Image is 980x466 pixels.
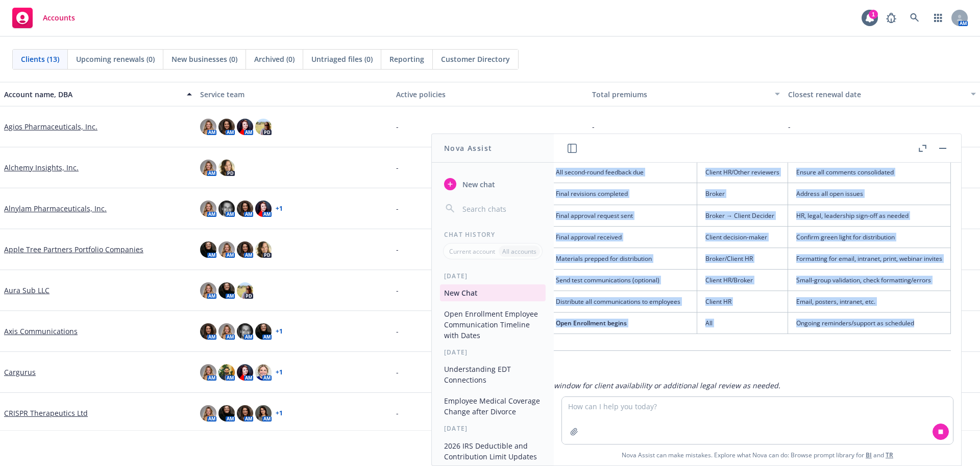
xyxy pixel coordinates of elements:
[4,285,50,296] a: Aura Sub LLC
[548,162,697,183] td: All second-round feedback due
[276,206,283,212] a: + 1
[502,247,536,256] p: All accounts
[4,89,181,100] div: Account name, DBA
[788,205,951,226] td: HR, legal, leadership sign-off as needed
[200,364,216,381] img: photo
[788,226,951,248] td: Confirm green light for distribution
[548,248,697,269] td: Materials prepped for distribution
[311,54,373,64] span: Untriaged files (0)
[784,82,980,106] button: Closest renewal date
[396,285,399,296] span: -
[200,119,216,135] img: photo
[788,248,951,269] td: Formatting for email, intranet, print, webinar invites
[4,326,78,337] a: Axis Communications
[881,8,901,28] a: Report a Bug
[200,323,216,340] img: photo
[200,201,216,217] img: photo
[392,82,588,106] button: Active policies
[396,244,399,255] span: -
[556,319,627,327] span: Open Enrollment begins
[200,241,216,258] img: photo
[788,121,791,132] span: -
[440,305,546,344] button: Open Enrollment Employee Communication Timeline with Dates
[237,323,253,340] img: photo
[396,89,584,100] div: Active policies
[548,205,697,226] td: Final approval request sent
[76,54,155,64] span: Upcoming renewals (0)
[255,323,272,340] img: photo
[548,291,697,313] td: Distribute all communications to employees
[396,121,399,132] span: -
[200,282,216,299] img: photo
[440,437,546,465] button: 2026 IRS Deductible and Contribution Limit Updates
[255,405,272,421] img: photo
[432,230,554,239] div: Chat History
[440,361,546,388] button: Understanding EDT Connections
[697,291,788,313] td: Client HR
[697,313,788,334] td: All
[4,408,88,418] a: CRISPR Therapeutics Ltd
[788,183,951,205] td: Address all open issues
[276,369,283,375] a: + 1
[697,248,788,269] td: Broker/Client HR
[237,119,253,135] img: photo
[497,395,787,405] em: Consider pushing materials out earlier ([DATE]-[DATE]) to give employees more time.
[592,121,595,132] span: -
[697,205,788,226] td: Broker → Client Decider
[788,313,951,334] td: Ongoing reminders/support as scheduled
[548,270,697,291] td: Send test communications (optional)
[200,405,216,421] img: photo
[449,247,495,256] p: Current account
[697,226,788,248] td: Client decision-maker
[276,328,283,335] a: + 1
[460,179,495,190] span: New chat
[218,119,235,135] img: photo
[255,364,272,381] img: photo
[592,89,769,100] div: Total premiums
[4,367,36,378] a: Cargurus
[788,291,951,313] td: Email, posters, intranet, etc.
[255,241,272,258] img: photo
[697,183,788,205] td: Broker
[218,282,235,299] img: photo
[255,119,272,135] img: photo
[904,8,925,28] a: Search
[389,54,424,64] span: Reporting
[869,10,878,19] div: 1
[548,183,697,205] td: Final revisions completed
[432,424,554,433] div: [DATE]
[276,410,283,416] a: + 1
[218,364,235,381] img: photo
[440,175,546,193] button: New chat
[200,160,216,176] img: photo
[788,270,951,291] td: Small-group validation, check formatting/errors
[218,405,235,421] img: photo
[558,445,957,465] span: Nova Assist can make mistakes. Explore what Nova can do: Browse prompt library for and
[196,82,392,106] button: Service team
[432,348,554,357] div: [DATE]
[218,201,235,217] img: photo
[254,54,295,64] span: Archived (0)
[43,14,75,22] span: Accounts
[4,203,107,214] a: Alnylam Pharmaceuticals, Inc.
[432,272,554,280] div: [DATE]
[441,54,510,64] span: Customer Directory
[237,201,253,217] img: photo
[440,284,546,301] button: New Chat
[497,381,780,390] em: Adjust feedback window for client availability or additional legal review as needed.
[237,364,253,381] img: photo
[171,54,237,64] span: New businesses (0)
[928,8,948,28] a: Switch app
[788,89,965,100] div: Closest renewal date
[21,54,59,64] span: Clients (13)
[886,451,893,459] a: TR
[237,282,253,299] img: photo
[237,241,253,258] img: photo
[218,160,235,176] img: photo
[396,367,399,378] span: -
[396,162,399,173] span: -
[396,408,399,418] span: -
[548,226,697,248] td: Final approval received
[8,4,79,32] a: Accounts
[588,82,784,106] button: Total premiums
